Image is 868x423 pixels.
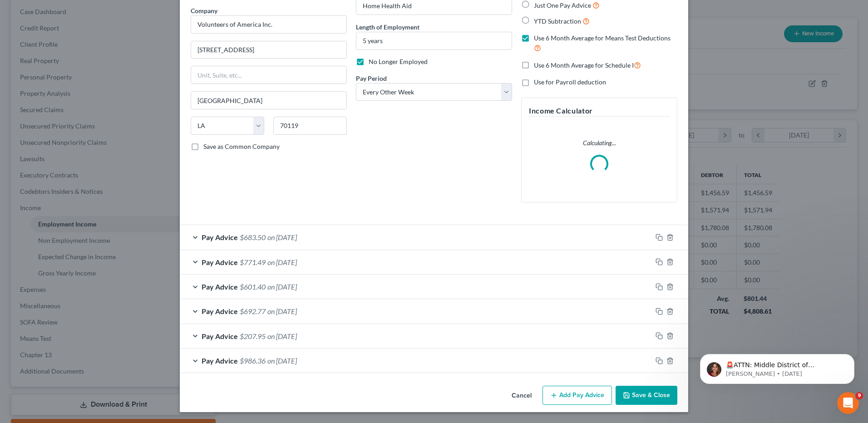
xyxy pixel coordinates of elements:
[267,332,297,340] span: on [DATE]
[203,143,280,150] span: Save as Common Company
[273,117,347,135] input: Enter zip...
[529,138,670,148] p: Calculating...
[240,282,266,291] span: $601.40
[191,92,346,109] input: Enter city...
[267,356,297,365] span: on [DATE]
[267,258,297,266] span: on [DATE]
[267,233,297,241] span: on [DATE]
[240,258,266,266] span: $771.49
[202,282,238,291] span: Pay Advice
[534,61,634,69] span: Use 6 Month Average for Schedule I
[686,335,868,398] iframe: Intercom notifications message
[837,392,859,414] iframe: Intercom live chat
[267,307,297,315] span: on [DATE]
[542,386,612,405] button: Add Pay Advice
[202,258,238,266] span: Pay Advice
[856,392,863,399] span: 9
[202,233,238,241] span: Pay Advice
[356,74,387,82] span: Pay Period
[240,307,266,315] span: $692.77
[202,307,238,315] span: Pay Advice
[191,41,346,59] input: Enter address...
[504,387,539,405] button: Cancel
[534,1,591,9] span: Just One Pay Advice
[369,58,428,65] span: No Longer Employed
[534,78,606,86] span: Use for Payroll deduction
[191,7,217,15] span: Company
[534,34,671,42] span: Use 6 Month Average for Means Test Deductions
[267,282,297,291] span: on [DATE]
[202,332,238,340] span: Pay Advice
[534,17,581,25] span: YTD Subtraction
[240,332,266,340] span: $207.95
[240,233,266,241] span: $683.50
[616,386,677,405] button: Save & Close
[356,22,419,32] label: Length of Employment
[529,105,670,117] h5: Income Calculator
[202,356,238,365] span: Pay Advice
[191,15,347,34] input: Search company by name...
[356,32,512,49] input: ex: 2 years
[191,66,346,84] input: Unit, Suite, etc...
[240,356,266,365] span: $986.36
